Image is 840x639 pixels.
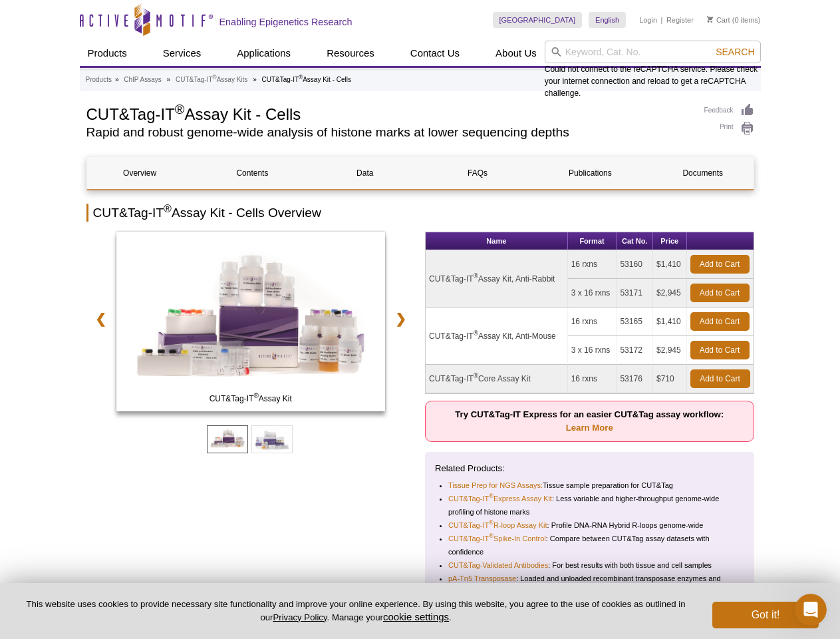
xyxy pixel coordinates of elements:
[493,12,583,28] a: [GEOGRAPHIC_DATA]
[116,232,386,411] img: CUT&Tag-IT Assay Kit
[690,255,750,274] a: Add to Cart
[21,598,690,624] p: This website uses cookies to provide necessary site functionality and improve your online experie...
[704,103,754,118] a: Feedback
[712,602,819,628] button: Got it!
[568,232,617,250] th: Format
[617,336,653,365] td: 53172
[489,493,493,500] sup: ®
[545,41,761,63] input: Keyword, Cat. No.
[86,304,115,334] a: ❮
[448,519,547,532] a: CUT&Tag-IT®R-loop Assay Kit
[426,250,568,308] td: CUT&Tag-IT Assay Kit, Anti-Rabbit
[119,392,382,405] span: CUT&Tag-IT Assay Kit
[455,409,724,433] strong: Try CUT&Tag-IT Express for an easier CUT&Tag assay workflow:
[566,423,613,433] a: Learn More
[253,392,258,399] sup: ®
[87,157,193,189] a: Overview
[666,15,694,25] a: Register
[690,284,750,302] a: Add to Cart
[690,312,750,331] a: Add to Cart
[712,46,758,58] button: Search
[707,12,761,28] li: (0 items)
[661,12,663,28] li: |
[86,126,691,138] h2: Rapid and robust genome-wide analysis of histone marks at lower sequencing depths
[690,369,750,388] a: Add to Cart
[537,157,643,189] a: Publications
[448,558,733,572] li: : For best results with both tissue and cell samples
[795,594,827,626] iframe: Intercom live chat
[80,41,135,66] a: Products
[474,372,478,379] sup: ®
[448,492,552,505] a: CUT&Tag-IT®Express Assay Kit
[229,41,299,66] a: Applications
[253,76,257,83] li: »
[568,336,617,365] td: 3 x 16 rxns
[261,76,351,83] li: CUT&Tag-IT Assay Kit - Cells
[448,532,733,558] li: : Compare between CUT&Tag assay datasets with confidence
[489,533,493,540] sup: ®
[617,365,653,393] td: 53176
[175,102,185,116] sup: ®
[200,157,305,189] a: Contents
[474,329,478,337] sup: ®
[489,520,493,527] sup: ®
[707,16,713,23] img: Your Cart
[219,16,352,28] h2: Enabling Epigenetics Research
[707,15,730,25] a: Cart
[617,308,653,336] td: 53165
[448,519,733,532] li: : Profile DNA-RNA Hybrid R-loops genome-wide
[568,250,617,279] td: 16 rxns
[124,74,162,86] a: ChIP Assays
[164,203,172,214] sup: ®
[86,204,754,222] h2: CUT&Tag-IT Assay Kit - Cells Overview
[617,232,653,250] th: Cat No.
[690,341,750,359] a: Add to Cart
[617,279,653,308] td: 53171
[448,479,543,492] a: Tissue Prep for NGS Assays:
[448,572,516,585] a: pA-Tn5 Transposase
[568,308,617,336] td: 16 rxns
[86,74,112,86] a: Products
[312,157,418,189] a: Data
[426,308,568,365] td: CUT&Tag-IT Assay Kit, Anti-Mouse
[653,232,687,250] th: Price
[650,157,756,189] a: Documents
[653,365,687,393] td: $710
[653,279,687,308] td: $2,945
[319,41,382,66] a: Resources
[653,308,687,336] td: $1,410
[474,272,478,280] sup: ®
[383,611,449,622] button: cookie settings
[424,157,530,189] a: FAQs
[115,76,119,83] li: »
[448,572,733,598] li: : Loaded and unloaded recombinant transposase enzymes and CUT&Tag Assay Buffer Set
[426,232,568,250] th: Name
[589,12,626,28] a: English
[704,121,754,136] a: Print
[653,250,687,279] td: $1,410
[545,41,761,99] div: Could not connect to the reCAPTCHA service. Please check your internet connection and reload to g...
[86,103,691,123] h1: CUT&Tag-IT Assay Kit - Cells
[653,336,687,365] td: $2,945
[116,232,386,415] a: CUT&Tag-IT Assay Kit
[617,250,653,279] td: 53160
[448,532,546,545] a: CUT&Tag-IT®Spike-In Control
[426,365,568,393] td: CUT&Tag-IT Core Assay Kit
[213,74,217,81] sup: ®
[488,41,545,66] a: About Us
[448,479,733,492] li: Tissue sample preparation for CUT&Tag
[568,365,617,393] td: 16 rxns
[402,41,468,66] a: Contact Us
[155,41,210,66] a: Services
[716,47,754,57] span: Search
[386,304,415,334] a: ❯
[448,492,733,519] li: : Less variable and higher-throughput genome-wide profiling of histone marks
[639,15,657,25] a: Login
[176,74,247,86] a: CUT&Tag-IT®Assay Kits
[167,76,171,83] li: »
[435,462,744,475] p: Related Products:
[568,279,617,308] td: 3 x 16 rxns
[273,612,327,622] a: Privacy Policy
[448,558,548,572] a: CUT&Tag-Validated Antibodies
[299,74,303,81] sup: ®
